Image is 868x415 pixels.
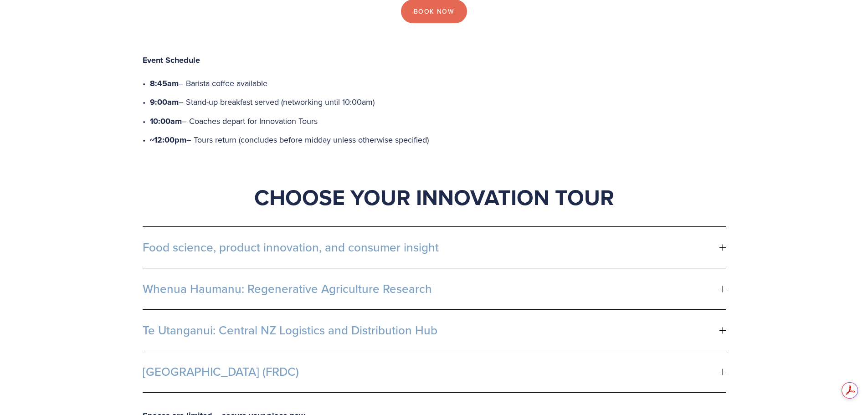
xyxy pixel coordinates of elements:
button: Whenua Haumanu: Regenerative Agriculture Research [143,268,726,309]
span: Food science, product innovation, and consumer insight [143,241,719,254]
strong: Event Schedule [143,54,200,66]
span: [GEOGRAPHIC_DATA] (FRDC) [143,365,719,379]
p: – Coaches depart for Innovation Tours [150,114,726,129]
h1: Choose Your Innovation Tour [143,184,726,211]
strong: 10:00am [150,115,182,127]
strong: ~12:00pm [150,134,186,146]
span: Whenua Haumanu: Regenerative Agriculture Research [143,282,719,296]
button: Food science, product innovation, and consumer insight [143,227,726,268]
p: – Stand-up breakfast served (networking until 10:00am) [150,95,726,110]
button: [GEOGRAPHIC_DATA] (FRDC) [143,351,726,392]
strong: 9:00am [150,96,179,108]
strong: 8:45am [150,77,179,89]
p: – Tours return (concludes before midday unless otherwise specified) [150,133,726,148]
p: – Barista coffee available [150,76,726,91]
button: Te Utanganui: Central NZ Logistics and Distribution Hub [143,310,726,351]
span: Te Utanganui: Central NZ Logistics and Distribution Hub [143,323,719,337]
